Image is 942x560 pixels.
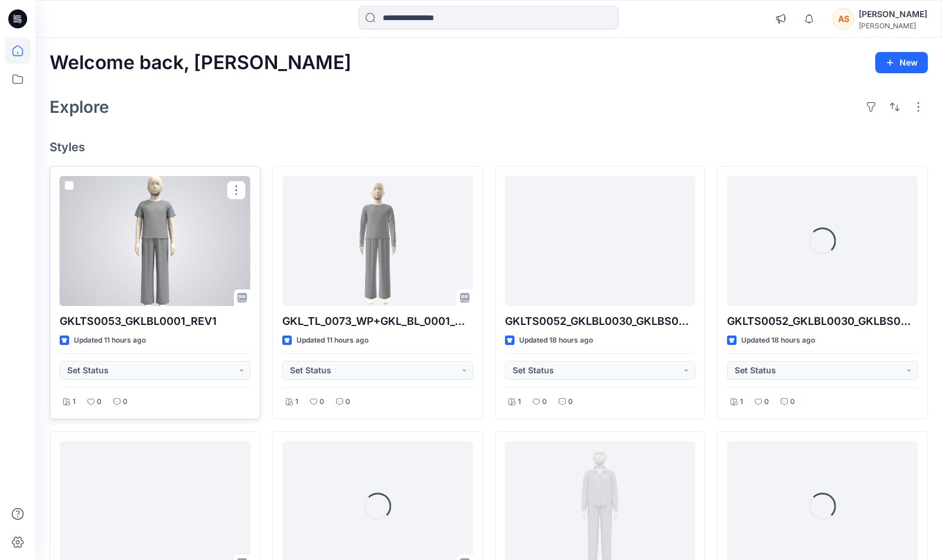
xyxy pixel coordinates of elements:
p: Updated 18 hours ago [741,334,815,347]
p: 0 [568,396,573,408]
h4: Styles [50,140,928,154]
p: 1 [740,396,743,408]
a: GKL_TL_0073_WP+GKL_BL_0001_WP_DEV_REV2 [282,176,473,306]
div: [PERSON_NAME] [859,21,927,30]
h2: Explore [50,97,109,116]
div: [PERSON_NAME] [859,7,927,21]
div: AS [833,8,854,30]
p: 1 [518,396,521,408]
p: 1 [295,396,298,408]
p: Updated 11 hours ago [74,334,146,347]
h2: Welcome back, [PERSON_NAME] [50,52,351,74]
a: GKLTS0053_GKLBL0001_REV1 [60,176,250,306]
p: 0 [542,396,547,408]
p: Updated 11 hours ago [296,334,369,347]
p: 0 [790,396,795,408]
p: 1 [73,396,76,408]
p: 0 [97,396,102,408]
p: 0 [345,396,350,408]
button: New [875,52,928,73]
p: Updated 18 hours ago [519,334,593,347]
p: 0 [123,396,128,408]
p: GKLTS0052_GKLBL0030_GKLBS0004_SHORT & TOP_REV1 [727,313,918,330]
p: 0 [764,396,769,408]
p: GKLTS0053_GKLBL0001_REV1 [60,313,250,330]
p: GKL_TL_0073_WP+GKL_BL_0001_WP_DEV_REV2 [282,313,473,330]
p: GKLTS0052_GKLBL0030_GKLBS0004_PANT & TOP_REV1 [505,313,696,330]
p: 0 [320,396,324,408]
